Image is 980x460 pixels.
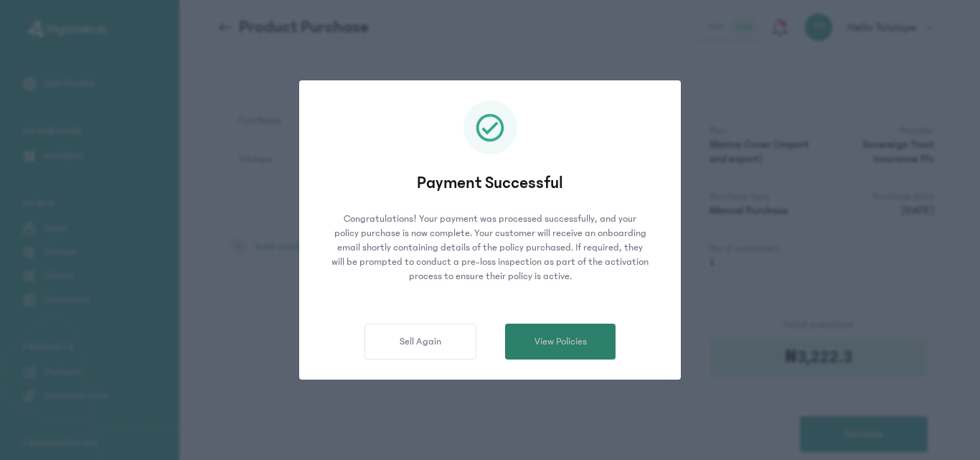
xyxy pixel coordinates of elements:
[534,334,587,349] span: View Policies
[400,334,441,349] span: Sell Again
[319,172,661,194] p: Payment Successful
[505,324,616,360] button: View Policies
[364,324,476,360] button: Sell Again
[319,212,661,283] p: Congratulations! Your payment was processed successfully, and your policy purchase is now complet...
